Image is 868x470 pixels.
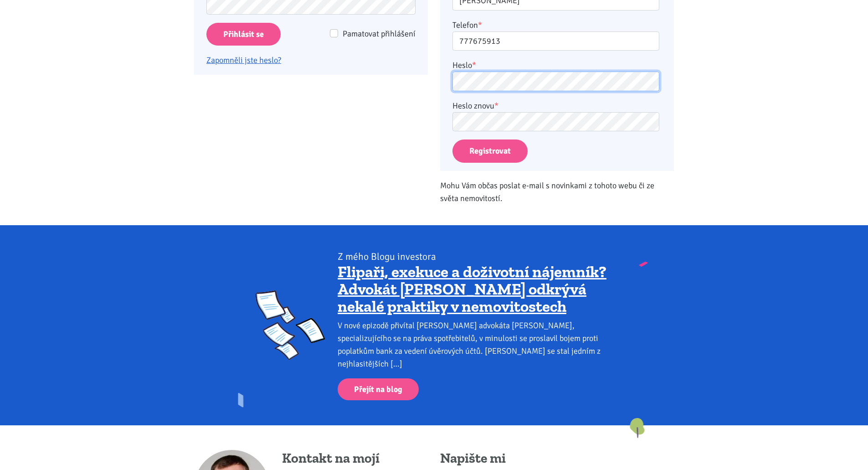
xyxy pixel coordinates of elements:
p: Mohu Vám občas poslat e-mail s novinkami z tohoto webu či ze světa nemovitostí. [440,179,674,205]
a: Zapomněli jste heslo? [206,55,281,65]
label: Heslo znovu [452,99,498,112]
abbr: required [472,60,476,70]
div: V nové epizodě přivítal [PERSON_NAME] advokáta [PERSON_NAME], specializujícího se na práva spotře... [338,319,612,370]
abbr: required [478,20,482,30]
button: Registrovat [452,139,528,163]
div: Z mého Blogu investora [338,250,612,263]
label: Telefon [452,19,482,31]
a: Flipaři, exekuce a doživotní nájemník? Advokát [PERSON_NAME] odkrývá nekalé praktiky v nemovitostech [338,262,606,316]
input: Přihlásit se [206,23,281,46]
a: Přejít na blog [338,378,419,401]
h4: Napište mi [440,450,633,467]
label: Heslo [452,59,476,72]
abbr: required [494,101,498,111]
span: Pamatovat přihlášení [343,29,416,39]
